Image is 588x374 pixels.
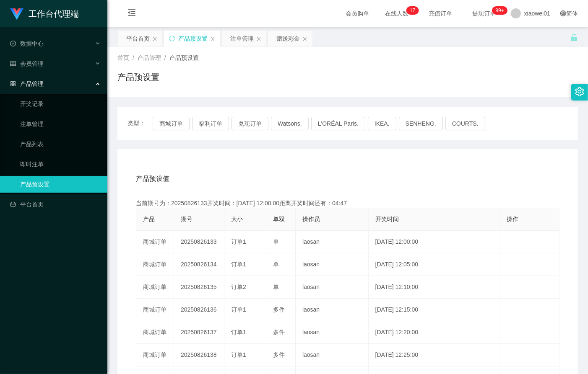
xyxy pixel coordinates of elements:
i: 图标: close [210,36,215,41]
i: 图标: close [302,36,307,41]
span: 操作 [507,216,519,222]
span: 产品管理 [138,54,161,61]
p: 1 [410,6,413,15]
td: [DATE] 12:15:00 [369,299,500,321]
td: laosan [296,321,369,344]
span: 产品 [143,216,155,222]
td: 商城订单 [136,344,174,366]
i: 图标: appstore-o [10,81,16,87]
span: 会员管理 [10,60,44,67]
a: 即时注单 [20,156,101,173]
td: laosan [296,253,369,276]
i: 图标: setting [575,87,584,96]
sup: 963 [492,6,507,15]
span: 大小 [231,216,243,222]
span: 产品管理 [10,80,44,87]
span: 订单1 [231,306,246,313]
td: laosan [296,344,369,366]
td: [DATE] 12:20:00 [369,321,500,344]
button: 商城订单 [153,117,190,130]
span: 单 [273,284,279,290]
span: / [133,54,134,61]
button: SENHENG. [399,117,443,130]
span: 多件 [273,306,285,313]
span: 提现订单 [468,10,500,16]
td: 20250826135 [174,276,224,299]
td: 20250826134 [174,253,224,276]
span: 订单1 [231,351,246,358]
span: 操作员 [302,216,320,222]
a: 产品列表 [20,136,101,152]
img: logo.9652507e.png [10,8,23,20]
a: 工作台代理端 [10,10,79,17]
span: 订单1 [231,329,246,335]
td: [DATE] 12:10:00 [369,276,500,299]
td: 商城订单 [136,276,174,299]
div: 平台首页 [126,31,150,46]
td: 商城订单 [136,321,174,344]
i: 图标: check-circle-o [10,41,16,46]
td: laosan [296,276,369,299]
div: 产品预设置 [178,31,208,46]
span: 单双 [273,216,285,222]
td: laosan [296,299,369,321]
span: 数据中心 [10,40,44,47]
span: 在线人数 [381,10,413,16]
td: [DATE] 12:00:00 [369,231,500,253]
a: 开奖记录 [20,95,101,112]
td: laosan [296,231,369,253]
span: 充值订单 [424,10,456,16]
td: 20250826138 [174,344,224,366]
td: 20250826133 [174,231,224,253]
button: 兑现订单 [232,117,268,130]
td: 商城订单 [136,231,174,253]
a: 注单管理 [20,116,101,132]
i: 图标: close [152,36,157,41]
td: [DATE] 12:05:00 [369,253,500,276]
span: 多件 [273,351,285,358]
span: 订单2 [231,284,246,290]
div: 当前期号为：20250826133开奖时间：[DATE] 12:00:00距离开奖时间还有：04:47 [136,199,559,208]
i: 图标: table [10,61,16,67]
i: 图标: sync [169,36,175,41]
button: 福利订单 [192,117,229,130]
h1: 工作台代理端 [29,0,79,27]
div: 注单管理 [230,31,254,46]
span: 首页 [117,54,129,61]
span: / [164,54,166,61]
span: 产品预设置 [169,54,199,61]
a: 图标: dashboard平台首页 [10,196,101,213]
span: 开奖时间 [375,216,399,222]
span: 多件 [273,329,285,335]
span: 订单1 [231,261,246,268]
span: 产品预设值 [136,174,169,184]
td: [DATE] 12:25:00 [369,344,500,366]
i: 图标: menu-fold [117,0,146,27]
h1: 产品预设置 [117,71,159,83]
td: 20250826137 [174,321,224,344]
i: 图标: global [560,10,566,16]
td: 商城订单 [136,253,174,276]
i: 图标: close [256,36,261,41]
span: 订单1 [231,238,246,245]
td: 20250826136 [174,299,224,321]
sup: 17 [406,6,419,15]
a: 产品预设置 [20,176,101,193]
span: 期号 [181,216,193,222]
button: L'ORÉAL Paris. [311,117,365,130]
td: 商城订单 [136,299,174,321]
p: 7 [413,6,416,15]
button: IKEA. [368,117,396,130]
span: 单 [273,261,279,268]
span: 类型： [127,117,153,130]
button: Watsons. [271,117,309,130]
button: COURTS. [445,117,485,130]
i: 图标: unlock [570,34,578,41]
span: 单 [273,238,279,245]
div: 赠送彩金 [276,31,300,46]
